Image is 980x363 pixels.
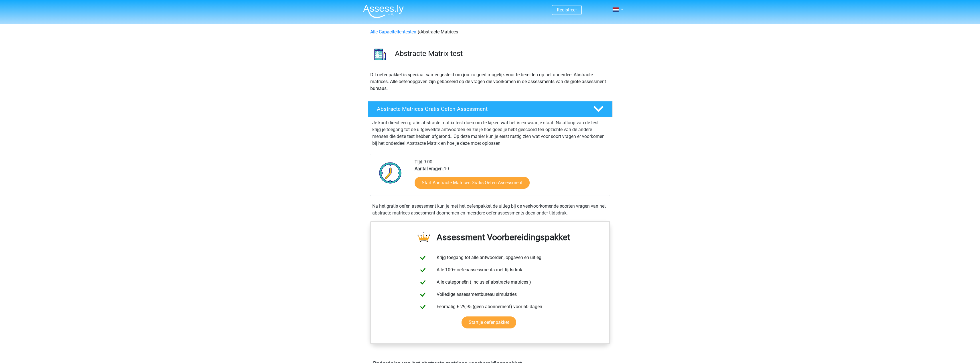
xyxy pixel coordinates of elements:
img: abstracte matrices [368,42,392,67]
h4: Abstracte Matrices Gratis Oefen Assessment [377,106,584,112]
div: 9:00 10 [410,159,610,196]
a: Abstracte Matrices Gratis Oefen Assessment [365,101,615,117]
img: Assessly [363,5,404,18]
div: Na het gratis oefen assessment kun je met het oefenpakket de uitleg bij de veelvoorkomende soorte... [370,203,610,216]
p: Je kunt direct een gratis abstracte matrix test doen om te kijken wat het is en waar je staat. Na... [372,119,608,147]
a: Alle Capaciteitentesten [370,29,416,35]
p: Dit oefenpakket is speciaal samengesteld om jou zo goed mogelijk voor te bereiden op het onderdee... [370,71,610,92]
h3: Abstracte Matrix test [395,49,608,58]
a: Registreer [557,7,577,13]
a: Start je oefenpakket [462,316,516,328]
div: Abstracte Matrices [368,29,612,35]
b: Aantal vragen: [415,166,444,171]
b: Tijd: [415,159,423,165]
a: Start Abstracte Matrices Gratis Oefen Assessment [415,177,530,189]
img: Klok [376,159,405,187]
